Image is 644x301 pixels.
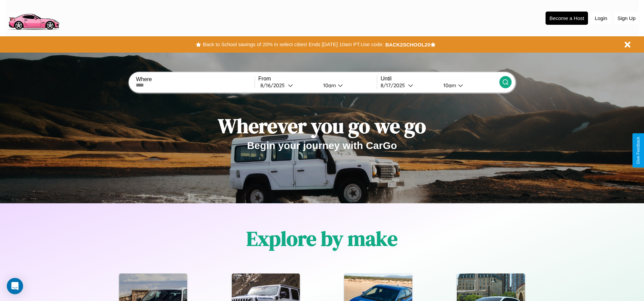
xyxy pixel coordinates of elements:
[318,82,377,89] button: 10am
[385,42,430,48] b: BACK2SCHOOL20
[636,137,641,164] div: Give Feedback
[258,82,318,89] button: 8/16/2025
[381,76,499,82] label: Until
[201,40,385,49] button: Back to School savings of 20% in select cities! Ends [DATE] 10am PT.Use code:
[320,82,338,89] div: 10am
[438,82,499,89] button: 10am
[258,76,377,82] label: From
[246,225,398,252] h1: Explore by make
[440,82,458,89] div: 10am
[546,12,588,25] button: Become a Host
[5,3,62,32] img: logo
[260,82,288,89] div: 8 / 16 / 2025
[136,76,254,82] label: Where
[591,12,611,24] button: Login
[381,82,408,89] div: 8 / 17 / 2025
[614,12,639,24] button: Sign Up
[7,278,23,294] div: Open Intercom Messenger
